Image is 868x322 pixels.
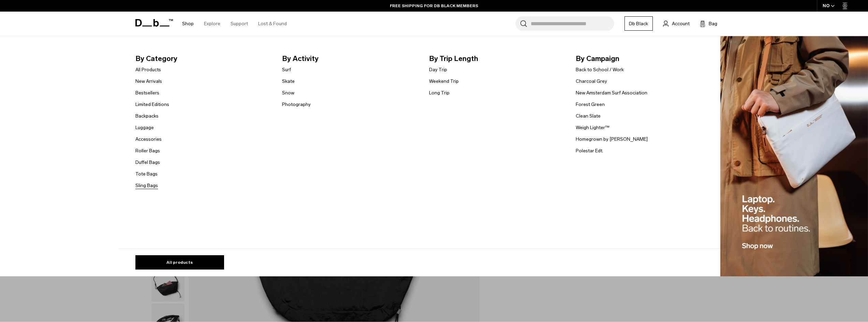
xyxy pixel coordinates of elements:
a: Homegrown by [PERSON_NAME] [576,136,648,143]
span: By Category [135,53,271,64]
a: Sling Bags [135,182,158,189]
a: Explore [204,12,220,36]
a: Photography [282,101,311,108]
a: New Arrivals [135,78,162,85]
a: Tote Bags [135,170,158,178]
span: Bag [709,20,717,27]
a: Support [231,12,248,36]
a: Weekend Trip [429,78,459,85]
a: Back to School / Work [576,66,624,73]
a: Polestar Edt. [576,147,603,154]
a: FREE SHIPPING FOR DB BLACK MEMBERS [390,3,478,9]
a: Limited Editions [135,101,169,108]
a: Skate [282,78,295,85]
a: Forest Green [576,101,605,108]
a: Account [663,19,690,28]
a: Accessories [135,136,162,143]
a: Weigh Lighter™ [576,124,609,131]
a: Luggage [135,124,154,131]
a: All Products [135,66,161,73]
span: Account [672,20,690,27]
a: Bestsellers [135,89,159,96]
button: Bag [700,19,717,28]
nav: Main Navigation [177,12,292,36]
span: By Trip Length [429,53,565,64]
span: By Activity [282,53,418,64]
a: Backpacks [135,112,159,120]
a: Charcoal Grey [576,78,607,85]
a: Day Trip [429,66,447,73]
a: All products [135,255,224,270]
a: Duffel Bags [135,159,160,166]
a: Surf [282,66,291,73]
a: Long Trip [429,89,450,96]
a: Snow [282,89,294,96]
span: By Campaign [576,53,712,64]
a: Db Black [624,16,653,31]
a: Shop [182,12,194,36]
a: Lost & Found [258,12,287,36]
a: Clean Slate [576,112,601,120]
a: New Amsterdam Surf Association [576,89,647,96]
a: Roller Bags [135,147,160,154]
